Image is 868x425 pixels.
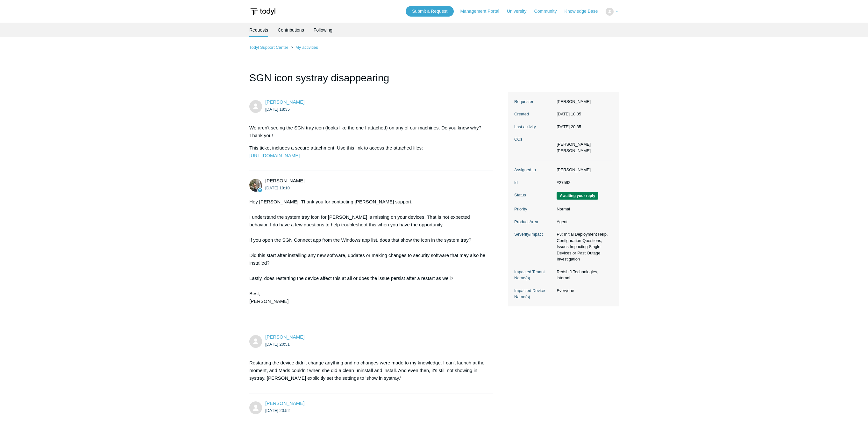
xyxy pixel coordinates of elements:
dt: Requester [514,99,553,105]
li: Todyl Support Center [249,45,289,50]
dd: Everyone [553,288,612,294]
a: Knowledge Base [565,8,604,15]
span: We are waiting for you to respond [557,192,598,200]
dd: Redshift Technologies, internal [553,269,612,281]
li: My activities [289,45,318,50]
li: Madaline [557,148,591,154]
li: Madaline Riggs [557,141,591,148]
dt: Id [514,180,553,186]
p: We aren't seeing the SGN tray icon (looks like the one I attached) on any of our machines. Do you... [249,124,487,139]
a: Following [314,23,332,37]
a: [URL][DOMAIN_NAME] [249,153,300,158]
a: Management Portal [460,8,506,15]
a: Todyl Support Center [249,45,288,50]
time: 2025-08-21T19:10:05Z [265,186,290,190]
dt: Product Area [514,219,553,225]
p: Restarting the device didn't change anything and no changes were made to my knowledge. I can't la... [249,359,487,382]
dt: Status [514,192,553,198]
dt: Last activity [514,124,553,130]
span: Maya Douglas [265,99,304,105]
dt: Impacted Device Name(s) [514,288,553,300]
dd: [PERSON_NAME] [553,99,612,105]
time: 2025-08-21T20:52:45Z [265,408,290,413]
dd: Normal [553,206,612,212]
span: Maya Douglas [265,400,304,406]
a: [PERSON_NAME] [265,99,304,105]
time: 2025-08-21T18:35:11+00:00 [557,112,581,116]
a: [PERSON_NAME] [265,400,304,406]
dd: P3: Initial Deployment Help, Configuration Questions, Issues Impacting Single Devices or Past Out... [553,231,612,262]
a: Community [534,8,563,15]
img: Todyl Support Center Help Center home page [249,6,276,18]
a: Submit a Request [406,6,454,17]
dt: Created [514,111,553,117]
time: 2025-08-21T20:51:45Z [265,342,290,347]
dd: Agent [553,219,612,225]
dt: CCs [514,136,553,143]
dt: Impacted Tenant Name(s) [514,269,553,281]
dt: Severity/Impact [514,231,553,238]
a: University [507,8,533,15]
p: This ticket includes a secure attachment. Use this link to access the attached files: [249,144,487,159]
span: Michael Tjader [265,178,304,183]
li: Requests [249,23,268,37]
dd: [PERSON_NAME] [553,167,612,173]
time: 2025-09-23T20:35:18+00:00 [557,124,581,129]
time: 2025-08-21T18:35:11Z [265,107,290,112]
dd: #27592 [553,180,612,186]
div: Hey [PERSON_NAME]! Thank you for contacting [PERSON_NAME] support. I understand the system tray i... [249,198,487,320]
span: Maya Douglas [265,334,304,340]
a: Contributions [278,23,304,37]
dt: Priority [514,206,553,212]
h1: SGN icon systray disappearing [249,70,493,92]
a: My activities [295,45,318,50]
a: [PERSON_NAME] [265,334,304,340]
dt: Assigned to [514,167,553,173]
